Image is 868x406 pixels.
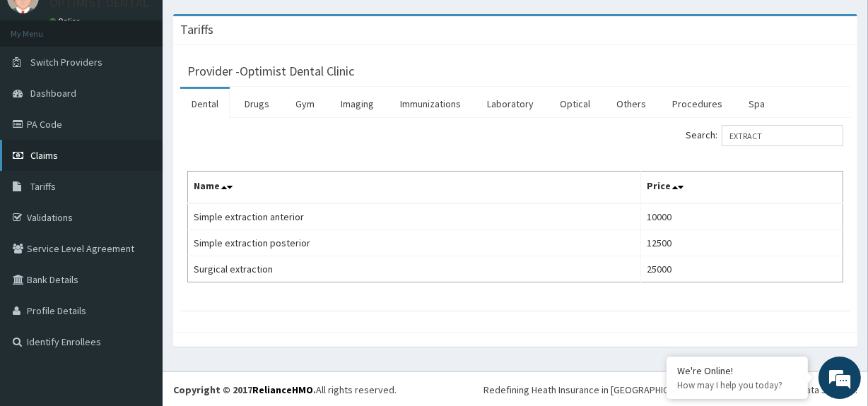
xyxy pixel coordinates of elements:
[187,65,354,78] h3: Provider - Optimist Dental Clinic
[7,263,269,312] textarea: Type your message and hit 'Enter'
[26,71,57,106] img: d_794563401_company_1708531726252_794563401
[722,125,843,146] input: Search:
[49,16,83,26] a: Online
[188,256,641,282] td: Surgical extraction
[180,23,213,36] h3: Tariffs
[641,203,843,230] td: 10000
[476,89,545,119] a: Laboratory
[329,89,385,119] a: Imaging
[232,7,266,41] div: Minimize live chat window
[661,89,734,119] a: Procedures
[641,230,843,256] td: 12500
[30,87,76,100] span: Dashboard
[284,89,326,119] a: Gym
[549,89,602,119] a: Optical
[74,79,237,97] div: Chat with us now
[188,203,641,230] td: Simple extraction anterior
[677,379,797,391] p: How may I help you today?
[389,89,472,119] a: Immunizations
[737,89,776,119] a: Spa
[686,125,843,146] label: Search:
[641,256,843,282] td: 25000
[188,172,641,204] th: Name
[180,89,230,119] a: Dental
[188,230,641,256] td: Simple extraction posterior
[605,89,657,119] a: Others
[233,89,281,119] a: Drugs
[30,149,58,162] span: Claims
[677,364,797,377] div: We're Online!
[82,117,195,259] span: We're online!
[641,172,843,204] th: Price
[252,383,313,396] a: RelianceHMO
[483,383,857,397] div: Redefining Heath Insurance in [GEOGRAPHIC_DATA] using Telemedicine and Data Science!
[30,56,102,68] span: Switch Providers
[30,180,56,193] span: Tariffs
[173,383,316,396] strong: Copyright © 2017 .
